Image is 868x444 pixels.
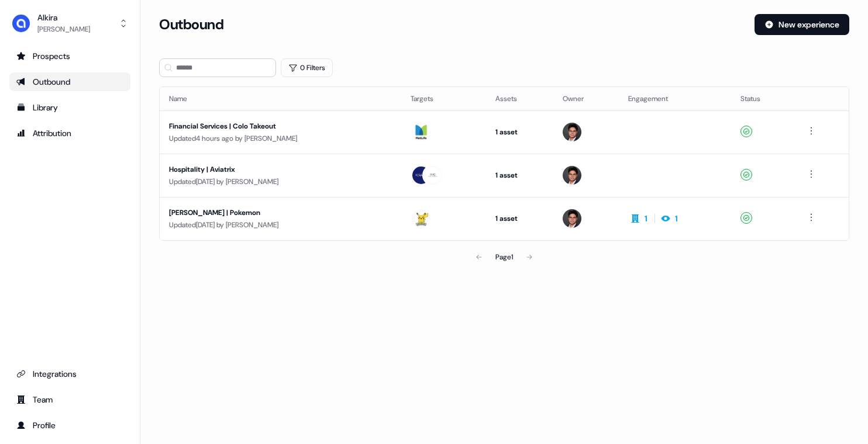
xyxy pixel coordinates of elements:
button: 0 Filters [281,58,333,77]
div: 1 [645,213,647,224]
div: Alkira [37,12,90,23]
div: Attribution [16,127,123,139]
div: 1 asset [495,213,544,224]
th: Status [731,87,795,110]
img: Hugh [563,123,581,141]
img: Hugh [563,209,581,228]
a: Go to team [9,390,130,409]
div: Team [16,394,123,405]
div: [PERSON_NAME] [37,23,90,35]
th: Owner [553,87,619,110]
a: Go to prospects [9,47,130,65]
a: Go to outbound experience [9,72,130,91]
div: Updated [DATE] by [PERSON_NAME] [169,176,392,188]
div: Financial Services | Colo Takeout [169,120,386,132]
img: Hugh [563,166,581,185]
th: Assets [486,87,553,110]
div: [PERSON_NAME] | Pokemon [169,207,386,218]
div: Page 1 [495,251,513,263]
a: Go to templates [9,98,130,117]
th: Name [160,87,401,110]
div: Updated 4 hours ago by [PERSON_NAME] [169,133,392,144]
button: Alkira[PERSON_NAME] [9,9,130,37]
div: Prospects [16,50,123,62]
div: Updated [DATE] by [PERSON_NAME] [169,219,392,231]
div: 1 asset [495,169,544,181]
div: Profile [16,419,123,431]
div: 1 [675,213,678,224]
th: Targets [401,87,486,110]
a: Go to attribution [9,124,130,143]
button: New experience [755,14,849,35]
a: Go to profile [9,416,130,435]
div: 1 asset [495,126,544,138]
a: Go to integrations [9,365,130,383]
div: Hospitality | Aviatrix [169,164,386,175]
div: Library [16,102,123,113]
div: Outbound [16,76,123,88]
th: Engagement [619,87,731,110]
h3: Outbound [159,16,223,33]
div: Integrations [16,368,123,380]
